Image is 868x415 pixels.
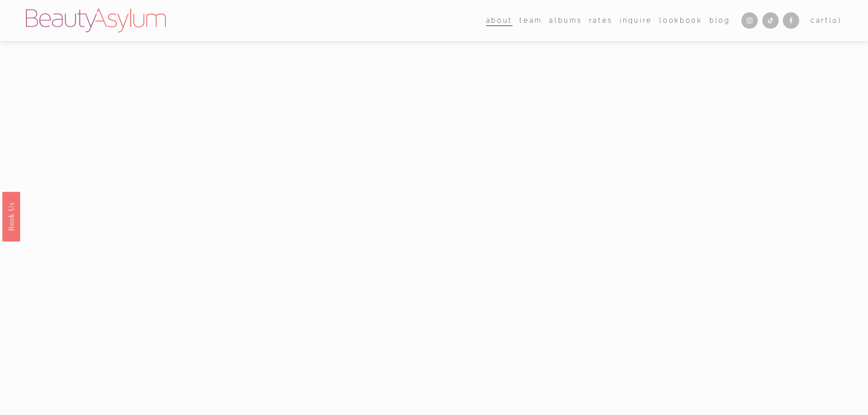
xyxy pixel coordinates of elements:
[783,12,799,29] a: Facebook
[486,14,513,27] a: folder dropdown
[659,14,702,27] a: Lookbook
[741,12,758,29] a: Instagram
[829,16,842,24] span: ( )
[519,15,542,26] span: team
[832,16,838,24] span: 0
[762,12,779,29] a: TikTok
[811,15,842,26] a: 0 items in cart
[519,14,542,27] a: folder dropdown
[2,191,20,241] a: Book Us
[620,14,652,27] a: Inquire
[549,14,582,27] a: albums
[709,14,730,27] a: Blog
[486,15,513,26] span: about
[26,9,166,32] img: Beauty Asylum | Bridal Hair &amp; Makeup Charlotte &amp; Atlanta
[197,202,577,239] strong: Beauty Asylum is proud to be one of the premier beauty vendors in the Southeast.
[589,14,613,27] a: Rates
[197,108,671,170] h2: APPLY TO JOIN
[197,170,670,193] h2: OUR FREELANCE HAIR & MAKEUP TEAM
[197,199,671,328] p: Collectively, the BA artistry team has served over 1k+ brides across more than a dozen states and...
